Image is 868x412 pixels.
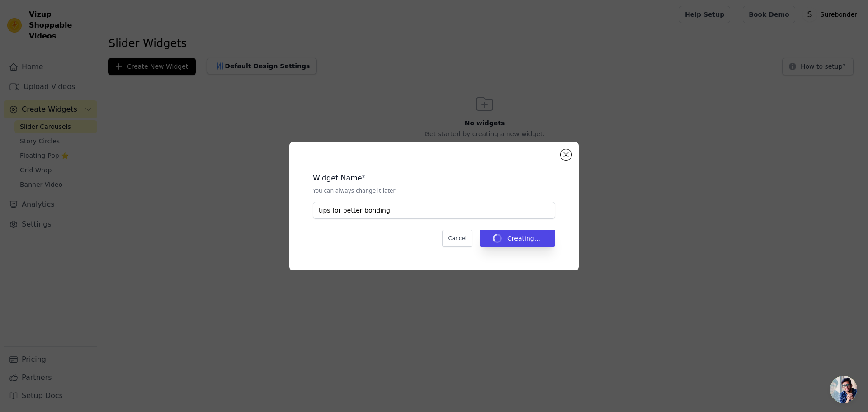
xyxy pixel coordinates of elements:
[313,187,555,194] p: You can always change it later
[480,230,555,247] button: Creating...
[561,149,571,160] button: Close modal
[830,376,857,403] div: Open chat
[442,230,472,247] button: Cancel
[313,173,362,184] legend: Widget Name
